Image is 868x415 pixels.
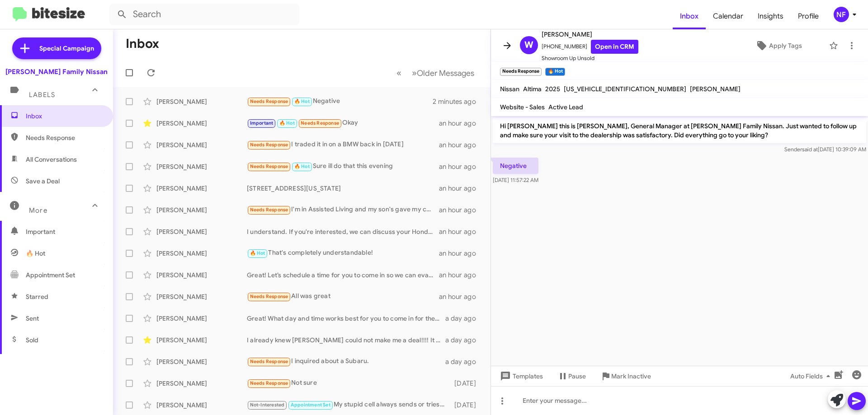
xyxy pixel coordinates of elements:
div: [DATE] [450,379,483,388]
div: I'm in Assisted Living and my son's gave my car back to bank Thank you anyway [247,205,439,215]
span: Needs Response [250,359,288,364]
div: [DATE] [450,401,483,410]
div: an hour ago [439,292,483,301]
span: » [412,67,417,79]
button: NF [826,7,858,22]
button: Apply Tags [732,37,825,54]
span: said at [802,146,818,153]
div: I inquired about a Subaru. [247,356,445,367]
span: Needs Response [301,120,339,126]
div: an hour ago [439,227,483,236]
div: an hour ago [439,140,483,149]
div: an hour ago [439,184,483,193]
span: Labels [29,91,55,99]
span: Sold [26,336,38,345]
div: [PERSON_NAME] [156,401,247,410]
div: All was great [247,291,439,302]
span: Needs Response [250,98,288,104]
span: Website - Sales [500,103,545,111]
span: Older Messages [417,68,474,78]
div: Not sure [247,378,450,388]
h1: Inbox [126,37,159,51]
div: [PERSON_NAME] Family Nissan [5,67,108,76]
div: [PERSON_NAME] [156,379,247,388]
button: Next [406,64,480,82]
span: Appointment Set [291,402,330,408]
a: Open in CRM [591,40,638,54]
div: an hour ago [439,205,483,214]
button: Auto Fields [783,368,841,384]
span: Sent [26,314,39,323]
span: Appointment Set [26,270,75,280]
div: Great! Let’s schedule a time for you to come in so we can evaluate your Frontier and discuss the ... [247,270,439,280]
span: All Conversations [26,155,77,164]
a: Calendar [706,3,750,29]
span: Templates [498,368,543,384]
div: an hour ago [439,270,483,280]
span: Altima [523,85,542,93]
span: Needs Response [250,207,288,213]
span: [DATE] 11:57:22 AM [493,177,538,183]
span: Sender [DATE] 10:39:09 AM [784,146,866,153]
div: Okay [247,118,439,128]
div: a day ago [445,314,483,323]
div: [PERSON_NAME] [156,336,247,345]
div: [STREET_ADDRESS][US_STATE] [247,184,439,193]
a: Insights [750,3,791,29]
span: Special Campaign [39,44,94,53]
button: Pause [550,368,593,384]
span: Showroom Up Unsold [542,54,638,63]
span: Active Lead [548,103,583,111]
span: Pause [568,368,586,384]
span: Apply Tags [769,37,802,54]
p: Hi [PERSON_NAME] this is [PERSON_NAME], General Manager at [PERSON_NAME] Family Nissan. Just want... [493,118,866,143]
div: [PERSON_NAME] [156,97,247,106]
span: 🔥 Hot [250,250,265,256]
span: More [29,206,47,214]
span: Inbox [26,112,103,121]
div: [PERSON_NAME] [156,292,247,301]
div: [PERSON_NAME] [156,357,247,366]
span: Starred [26,292,48,301]
div: an hour ago [439,119,483,128]
span: 2025 [545,85,560,93]
div: [PERSON_NAME] [156,184,247,193]
span: Needs Response [250,163,288,169]
div: [PERSON_NAME] [156,205,247,214]
span: Mark Inactive [611,368,651,384]
span: Needs Response [26,133,103,142]
div: I traded it in on a BMW back in [DATE] [247,140,439,150]
div: Negative [247,96,433,107]
div: [PERSON_NAME] [156,140,247,149]
a: Inbox [673,3,706,29]
div: That's completely understandable! [247,248,439,258]
button: Templates [491,368,550,384]
button: Previous [391,64,407,82]
button: Mark Inactive [593,368,658,384]
span: [PERSON_NAME] [690,85,741,93]
span: Auto Fields [790,368,834,384]
a: Special Campaign [12,37,101,59]
span: 🔥 Hot [26,249,45,258]
input: Search [109,4,299,25]
div: a day ago [445,357,483,366]
span: 🔥 Hot [294,98,310,104]
div: 2 minutes ago [433,97,483,106]
span: 🔥 Hot [279,120,295,126]
span: Nissan [500,85,519,93]
span: [PHONE_NUMBER] [542,40,638,54]
div: Sure ill do that this evening [247,161,439,172]
nav: Page navigation example [392,64,480,82]
div: [PERSON_NAME] [156,270,247,280]
small: Needs Response [500,68,542,76]
div: [PERSON_NAME] [156,227,247,236]
div: [PERSON_NAME] [156,119,247,128]
span: W [524,38,533,52]
span: Save a Deal [26,177,60,186]
span: Needs Response [250,380,288,386]
span: Important [250,120,274,126]
div: an hour ago [439,249,483,258]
